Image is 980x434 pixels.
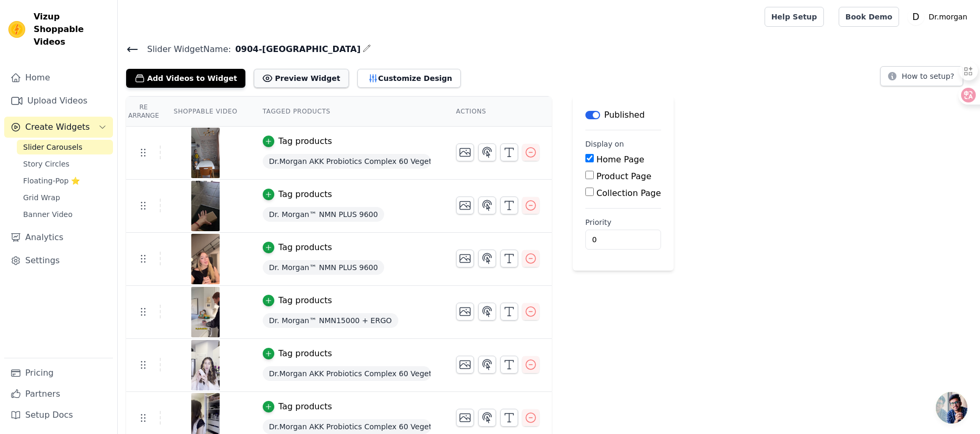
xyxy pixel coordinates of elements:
[17,157,113,171] a: Story Circles
[23,192,60,203] span: Grid Wrap
[263,188,332,201] button: Tag products
[278,400,332,413] div: Tag products
[126,69,245,88] button: Add Videos to Widget
[4,384,113,405] a: Partners
[596,171,652,181] label: Product Page
[263,294,332,307] button: Tag products
[4,117,113,138] button: Create Widgets
[880,74,963,84] a: How to setup?
[278,294,332,307] div: Tag products
[4,363,113,384] a: Pricing
[34,11,109,48] span: Vizup Shoppable Videos
[278,135,332,148] div: Tag products
[456,143,474,161] button: Change Thumbnail
[23,175,80,186] span: Floating-Pop ⭐
[4,405,113,426] a: Setup Docs
[263,207,384,222] span: Dr. Morgan™ NMN PLUS 9600
[263,366,431,381] span: Dr.Morgan AKK Probiotics Complex 60 Vegetarian Capsules
[924,7,972,26] p: Dr.morgan
[161,97,250,127] th: Shoppable Video
[907,7,972,26] button: D Dr.morgan
[4,227,113,248] a: Analytics
[456,409,474,427] button: Change Thumbnail
[263,154,431,169] span: Dr.Morgan AKK Probiotics Complex 60 Vegetarian Capsules
[880,66,963,86] button: How to setup?
[23,142,82,152] span: Slider Carousels
[231,43,361,56] span: 0904-[GEOGRAPHIC_DATA]
[357,69,461,88] button: Customize Design
[765,7,824,27] a: Help Setup
[596,154,644,164] label: Home Page
[263,313,398,328] span: Dr. Morgan™ NMN15000 + ERGO
[263,347,332,360] button: Tag products
[604,109,645,121] p: Published
[585,217,661,228] label: Priority
[263,241,332,254] button: Tag products
[191,234,220,284] img: vizup-images-9256.png
[23,159,69,169] span: Story Circles
[126,97,161,127] th: Re Arrange
[936,392,967,423] div: 开放式聊天
[263,135,332,148] button: Tag products
[839,7,899,27] a: Book Demo
[443,97,552,127] th: Actions
[23,209,73,220] span: Banner Video
[17,140,113,154] a: Slider Carousels
[4,250,113,271] a: Settings
[278,241,332,254] div: Tag products
[456,250,474,267] button: Change Thumbnail
[191,287,220,337] img: vizup-images-ab38.png
[263,400,332,413] button: Tag products
[25,121,90,133] span: Create Widgets
[17,190,113,205] a: Grid Wrap
[913,12,920,22] text: D
[596,188,661,198] label: Collection Page
[363,42,371,56] div: Edit Name
[250,97,443,127] th: Tagged Products
[4,90,113,111] a: Upload Videos
[456,303,474,321] button: Change Thumbnail
[254,69,348,88] button: Preview Widget
[191,128,220,178] img: tn-c847ac67418e46fe91d12f22fc63052a.png
[278,347,332,360] div: Tag products
[191,181,220,231] img: vizup-images-6bd6.png
[456,356,474,374] button: Change Thumbnail
[8,21,25,38] img: Vizup
[278,188,332,201] div: Tag products
[17,207,113,222] a: Banner Video
[263,260,384,275] span: Dr. Morgan™ NMN PLUS 9600
[456,197,474,214] button: Change Thumbnail
[17,173,113,188] a: Floating-Pop ⭐
[191,340,220,390] img: vizup-images-46c5.png
[263,419,431,434] span: Dr.Morgan AKK Probiotics Complex 60 Vegetarian Capsules
[4,67,113,88] a: Home
[585,139,624,149] legend: Display on
[139,43,231,56] span: Slider Widget Name:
